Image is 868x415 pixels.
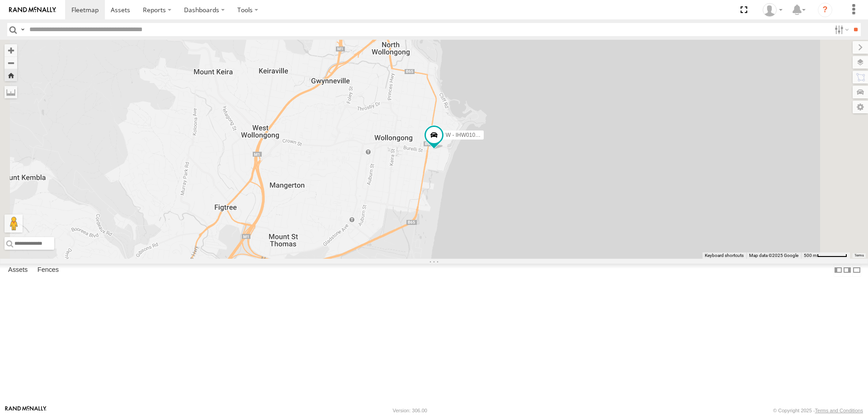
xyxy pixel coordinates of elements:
div: © Copyright 2025 - [773,408,863,413]
button: Map Scale: 500 m per 63 pixels [801,252,850,259]
button: Zoom out [5,56,17,69]
div: Version: 306.00 [393,408,427,413]
label: Measure [5,86,17,98]
button: Drag Pegman onto the map to open Street View [5,214,23,233]
div: Tye Clark [759,3,786,17]
a: Terms and Conditions [815,408,863,413]
label: Search Filter Options [831,23,850,36]
i: ? [818,3,832,17]
button: Zoom in [5,44,17,56]
label: Assets [4,264,32,276]
a: Terms (opens in new tab) [854,254,864,257]
label: Search Query [19,23,26,36]
span: 500 m [804,253,817,258]
label: Dock Summary Table to the Right [843,264,852,277]
button: Zoom Home [5,69,17,81]
span: Map data ©2025 Google [749,253,798,258]
button: Keyboard shortcuts [705,252,744,259]
label: Hide Summary Table [852,264,861,277]
label: Dock Summary Table to the Left [834,264,843,277]
span: W - IHW010 - [PERSON_NAME] [446,132,525,138]
img: rand-logo.svg [9,7,56,13]
label: Fences [33,264,63,276]
label: Map Settings [853,101,868,113]
a: Visit our Website [5,406,47,415]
